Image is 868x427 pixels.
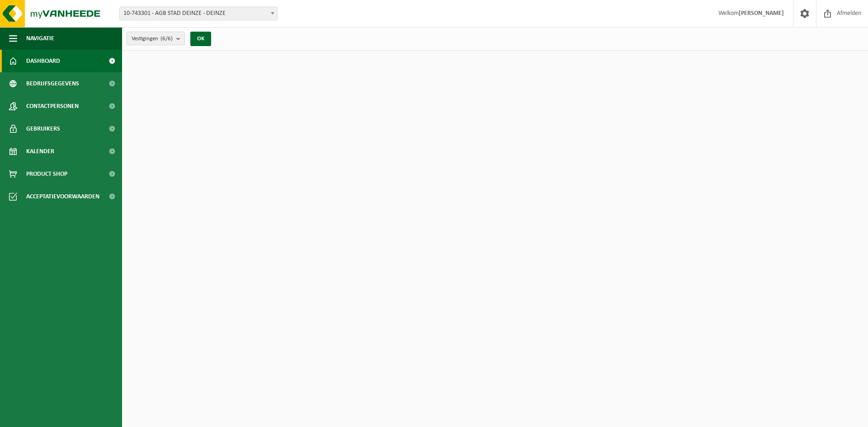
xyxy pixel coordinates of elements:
[26,50,60,72] span: Dashboard
[739,10,784,17] strong: [PERSON_NAME]
[132,32,173,46] span: Vestigingen
[26,95,79,117] span: Contactpersonen
[127,32,185,45] button: Vestigingen(6/6)
[119,7,278,20] span: 10-743301 - AGB STAD DEINZE - DEINZE
[190,32,211,46] button: OK
[26,117,60,140] span: Gebruikers
[26,140,54,163] span: Kalender
[160,36,173,42] count: (6/6)
[120,7,277,20] span: 10-743301 - AGB STAD DEINZE - DEINZE
[26,72,79,95] span: Bedrijfsgegevens
[26,163,67,185] span: Product Shop
[26,185,99,208] span: Acceptatievoorwaarden
[26,27,54,50] span: Navigatie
